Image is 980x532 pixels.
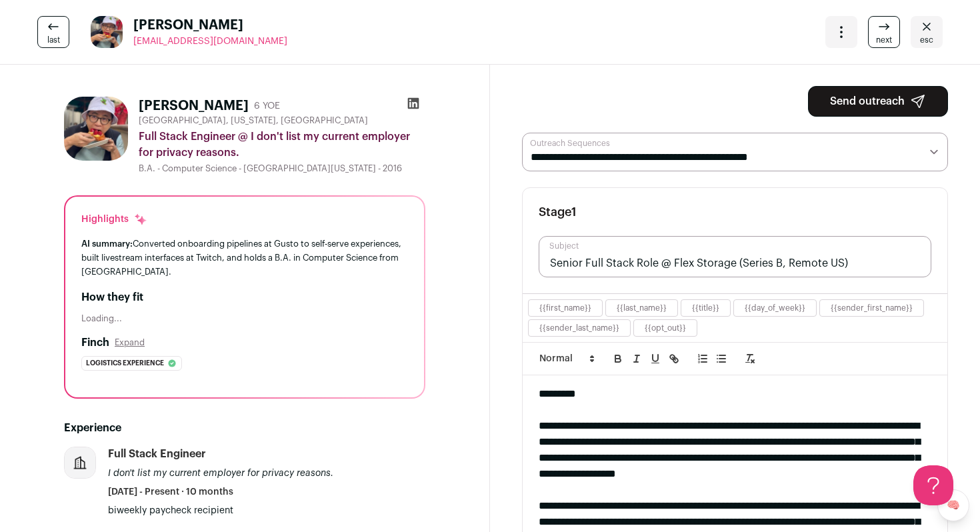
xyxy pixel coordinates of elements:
span: 1 [571,206,577,218]
button: {{sender_first_name}} [831,303,913,313]
span: [EMAIL_ADDRESS][DOMAIN_NAME] [133,37,287,46]
h1: [PERSON_NAME] [139,97,249,115]
span: AI summary: [81,239,133,248]
button: Open dropdown [825,16,857,48]
span: esc [920,35,933,45]
img: d84ff76520885d8620f6bade5e46274ead166336cecd5958eedd3ded09a23c2c [64,97,128,161]
div: Full Stack Engineer @ I don't list my current employer for privacy reasons. [139,129,425,161]
img: d84ff76520885d8620f6bade5e46274ead166336cecd5958eedd3ded09a23c2c [91,16,123,48]
input: Subject [539,236,931,277]
span: I don't list my current employer for privacy reasons. [108,469,333,478]
span: [DATE] - Present · 10 months [108,485,233,499]
div: Full Stack Engineer [108,447,206,461]
img: company-logo-placeholder-414d4e2ec0e2ddebbe968bf319fdfe5acfe0c9b87f798d344e800bc9a89632a0.png [65,447,95,478]
a: last [37,16,69,48]
h3: Stage [539,204,577,220]
div: B.A. - Computer Science - [GEOGRAPHIC_DATA][US_STATE] - 2016 [139,163,425,174]
h2: Finch [81,335,109,351]
h2: Experience [64,420,425,436]
button: Send outreach [808,86,948,117]
button: {{day_of_week}} [745,303,805,313]
iframe: Help Scout Beacon - Open [913,465,953,505]
button: {{last_name}} [617,303,667,313]
span: last [47,35,60,45]
span: Logistics experience [86,357,164,370]
button: {{title}} [692,303,719,313]
h2: How they fit [81,289,408,305]
button: {{first_name}} [539,303,591,313]
span: next [876,35,892,45]
a: Close [911,16,943,48]
button: {{opt_out}} [645,323,686,333]
span: [GEOGRAPHIC_DATA], [US_STATE], [GEOGRAPHIC_DATA] [139,115,368,126]
button: {{sender_last_name}} [539,323,619,333]
div: Loading... [81,313,408,324]
a: 🧠 [937,489,969,521]
span: [PERSON_NAME] [133,16,287,35]
div: Highlights [81,213,147,226]
div: Converted onboarding pipelines at Gusto to self-serve experiences, built livestream interfaces at... [81,237,408,279]
div: 6 YOE [254,99,280,113]
a: [EMAIL_ADDRESS][DOMAIN_NAME] [133,35,287,48]
a: next [868,16,900,48]
button: Expand [115,337,145,348]
p: biweekly paycheck recipient [108,504,425,517]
